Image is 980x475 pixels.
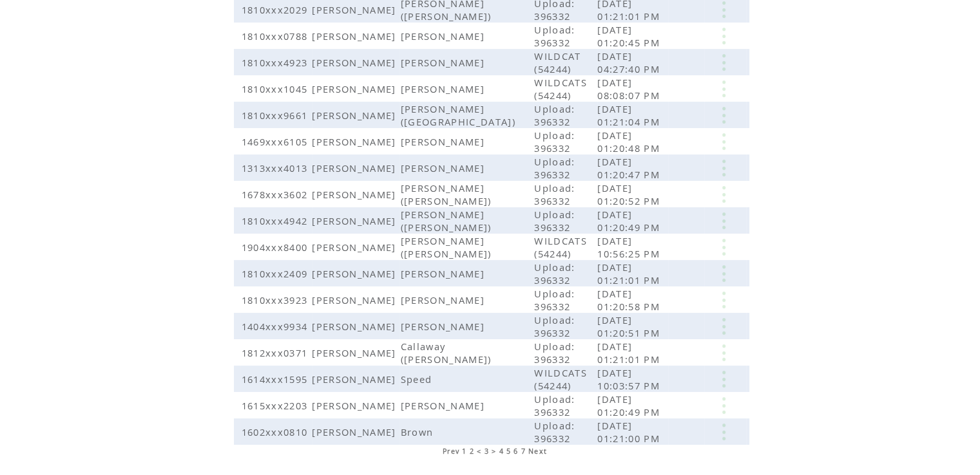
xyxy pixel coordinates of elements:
span: [PERSON_NAME] [401,320,488,333]
span: 1602xxx0810 [242,425,311,438]
span: [DATE] 01:21:01 PM [597,261,663,286]
span: [PERSON_NAME] [312,241,399,254]
span: [PERSON_NAME] [312,30,399,42]
span: Upload: 396332 [534,129,575,154]
span: [DATE] 01:20:47 PM [597,155,663,181]
span: [PERSON_NAME] [312,267,399,280]
span: [PERSON_NAME] ([PERSON_NAME]) [401,182,495,207]
span: [PERSON_NAME] [401,399,488,412]
span: [PERSON_NAME] [312,293,399,306]
a: 1 [462,447,466,456]
span: 1678xxx3602 [242,188,311,201]
span: [PERSON_NAME] [312,373,399,386]
span: < 3 > [477,447,497,456]
span: 1313xxx4013 [242,162,311,174]
span: 1614xxx1595 [242,373,311,386]
span: Upload: 396332 [534,208,575,234]
span: [PERSON_NAME] [312,162,399,174]
span: 1810xxx3923 [242,293,311,306]
span: WILDCATS (54244) [534,234,587,260]
span: [DATE] 08:08:07 PM [597,76,663,102]
span: Upload: 396332 [534,287,575,313]
span: [DATE] 01:20:45 PM [597,23,663,49]
span: 1812xxx0371 [242,346,311,359]
span: [DATE] 10:03:57 PM [597,366,663,392]
span: Upload: 396332 [534,393,575,418]
span: Upload: 396332 [534,419,575,445]
span: [DATE] 04:27:40 PM [597,50,663,75]
span: WILDCATS (54244) [534,76,587,102]
span: WILDCATS (54244) [534,366,587,392]
span: 1615xxx2203 [242,399,311,412]
span: [DATE] 01:20:49 PM [597,393,663,418]
span: [PERSON_NAME] [401,293,488,306]
span: Upload: 396332 [534,102,575,128]
span: [PERSON_NAME] [401,82,488,95]
span: [PERSON_NAME] [312,346,399,359]
a: Prev [443,447,459,456]
span: Upload: 396332 [534,182,575,207]
span: [PERSON_NAME] [312,399,399,412]
span: 1810xxx4942 [242,214,311,227]
span: [PERSON_NAME] [312,425,399,438]
span: WILDCAT (54244) [534,50,581,75]
a: 7 [521,447,526,456]
span: [PERSON_NAME] [312,320,399,333]
span: [PERSON_NAME] [312,56,399,69]
span: 1810xxx4923 [242,56,311,69]
span: [DATE] 01:20:48 PM [597,129,663,154]
span: [PERSON_NAME] [401,135,488,148]
span: [PERSON_NAME] ([PERSON_NAME]) [401,234,495,260]
span: Upload: 396332 [534,261,575,286]
span: [DATE] 01:20:52 PM [597,182,663,207]
a: 2 [469,447,474,456]
span: [PERSON_NAME] [401,56,488,69]
span: [DATE] 01:20:51 PM [597,313,663,339]
span: 1810xxx2029 [242,3,311,16]
span: [PERSON_NAME] [401,30,488,42]
span: Callaway ([PERSON_NAME]) [401,340,495,366]
span: 1810xxx0788 [242,30,311,42]
span: [PERSON_NAME] [312,3,399,16]
a: Next [528,447,547,456]
span: [PERSON_NAME] [401,162,488,174]
span: Upload: 396332 [534,340,575,366]
span: [DATE] 01:21:04 PM [597,102,663,128]
span: [DATE] 01:21:00 PM [597,419,663,445]
a: 4 [499,447,503,456]
span: [DATE] 01:20:58 PM [597,287,663,313]
span: [DATE] 10:56:25 PM [597,234,663,260]
span: [PERSON_NAME] [312,214,399,227]
span: [DATE] 01:20:49 PM [597,208,663,234]
span: 1810xxx9661 [242,109,311,122]
span: 1810xxx1045 [242,82,311,95]
span: 1404xxx9934 [242,320,311,333]
a: 6 [514,447,518,456]
span: Brown [401,425,437,438]
span: Upload: 396332 [534,313,575,339]
a: 5 [506,447,511,456]
span: Upload: 396332 [534,155,575,181]
span: 1904xxx8400 [242,241,311,254]
span: Speed [401,373,436,386]
span: [PERSON_NAME] [312,135,399,148]
span: [PERSON_NAME] [312,82,399,95]
span: [DATE] 01:21:01 PM [597,340,663,366]
span: [PERSON_NAME] ([PERSON_NAME]) [401,208,495,234]
span: [PERSON_NAME] ([GEOGRAPHIC_DATA]) [401,102,519,128]
span: [PERSON_NAME] [401,267,488,280]
span: Upload: 396332 [534,23,575,49]
span: [PERSON_NAME] [312,188,399,201]
span: 1469xxx6105 [242,135,311,148]
span: [PERSON_NAME] [312,109,399,122]
span: 1810xxx2409 [242,267,311,280]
